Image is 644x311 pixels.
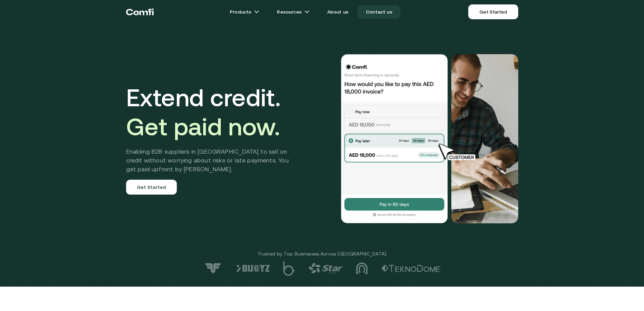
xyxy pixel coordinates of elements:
[434,142,483,161] img: cursor
[126,147,299,174] h2: Enabling B2B suppliers in [GEOGRAPHIC_DATA] to sell on credit without worrying about risks or lat...
[468,4,518,19] a: Get Started
[381,265,440,272] img: logo-2
[254,9,259,15] img: arrow icons
[309,263,342,274] img: logo-4
[304,9,310,15] img: arrow icons
[126,2,154,22] a: Return to the top of the Comfi home page
[319,5,356,19] a: About us
[451,54,518,223] img: Would you like to pay this AED 18,000.00 invoice?
[340,54,449,223] img: Would you like to pay this AED 18,000.00 invoice?
[236,265,270,272] img: logo-6
[126,180,177,195] a: Get Started
[283,261,295,276] img: logo-5
[126,113,280,140] span: Get paid now.
[204,263,222,274] img: logo-7
[356,262,368,274] img: logo-3
[222,5,267,19] a: Productsarrow icons
[269,5,317,19] a: Resourcesarrow icons
[126,83,299,141] h1: Extend credit.
[358,5,400,19] a: Contact us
